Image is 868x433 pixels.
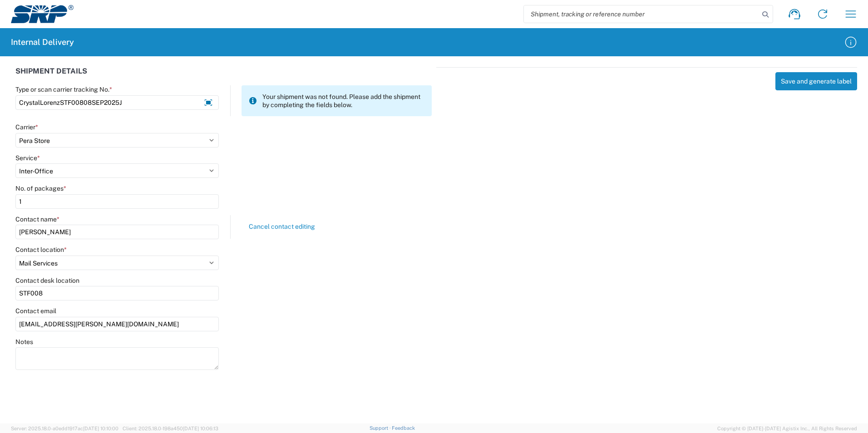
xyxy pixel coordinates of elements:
span: Copyright © [DATE]-[DATE] Agistix Inc., All Rights Reserved [717,424,857,433]
span: [DATE] 10:10:00 [83,426,118,431]
a: Support [370,425,392,431]
span: Your shipment was not found. Please add the shipment by completing the fields below. [262,93,424,109]
label: Contact location [15,246,67,254]
a: Feedback [392,425,415,431]
button: Cancel contact editing [242,219,322,235]
h2: Internal Delivery [11,37,74,48]
div: SHIPMENT DETAILS [15,67,432,85]
label: Service [15,154,40,162]
button: Save and generate label [775,72,857,90]
label: Carrier [15,123,38,131]
label: Contact name [15,215,59,223]
label: Notes [15,338,33,346]
label: Type or scan carrier tracking No. [15,85,112,93]
span: [DATE] 10:06:13 [183,426,218,431]
span: Server: 2025.18.0-a0edd1917ac [11,426,118,431]
span: Client: 2025.18.0-198a450 [123,426,218,431]
label: Contact email [15,307,56,315]
label: Contact desk location [15,276,79,285]
input: Shipment, tracking or reference number [524,5,759,23]
label: No. of packages [15,184,66,192]
img: srp [11,5,74,23]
